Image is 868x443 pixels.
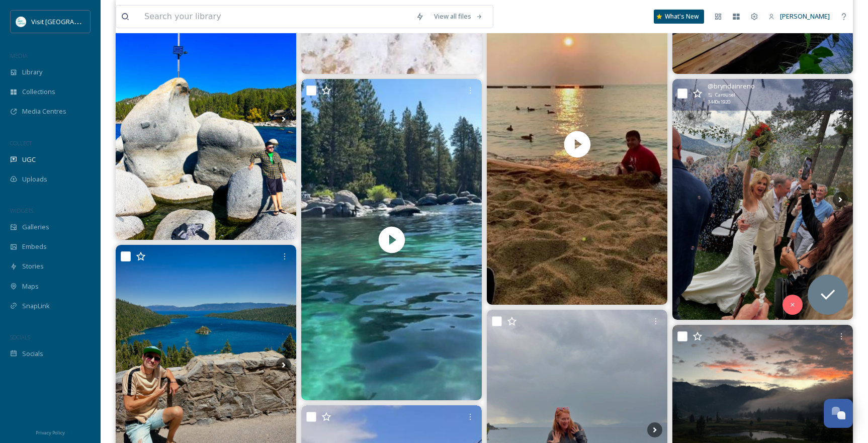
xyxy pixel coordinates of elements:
[10,333,30,341] span: SOCIALS
[22,155,36,164] span: UGC
[22,282,39,291] span: Maps
[708,81,755,91] span: @ bryndainreno
[654,10,704,24] a: What's New
[301,79,482,400] video: #laketahoe #kayak #blue
[10,52,28,59] span: MEDIA
[22,87,55,97] span: Collections
[715,92,735,99] span: Carousel
[31,17,109,26] span: Visit [GEOGRAPHIC_DATA]
[22,107,66,116] span: Media Centres
[22,242,47,251] span: Embeds
[708,99,730,106] span: 1440 x 1920
[22,222,49,232] span: Galleries
[139,6,411,28] input: Search your library
[22,174,47,184] span: Uploads
[16,17,26,27] img: download.jpeg
[824,399,853,428] button: Open Chat
[780,12,830,21] span: [PERSON_NAME]
[22,349,43,359] span: Socials
[36,429,65,436] span: Privacy Policy
[763,7,835,26] a: [PERSON_NAME]
[22,67,42,77] span: Library
[429,7,488,26] a: View all files
[22,301,50,311] span: SnapLink
[301,79,482,400] img: thumbnail
[10,139,32,147] span: COLLECT
[22,261,44,271] span: Stories
[10,207,33,214] span: WIDGETS
[36,426,65,438] a: Privacy Policy
[672,79,853,320] img: What a beautiful wedding!!! (Honestly, it was the most touching, loving and perfect wedding I hav...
